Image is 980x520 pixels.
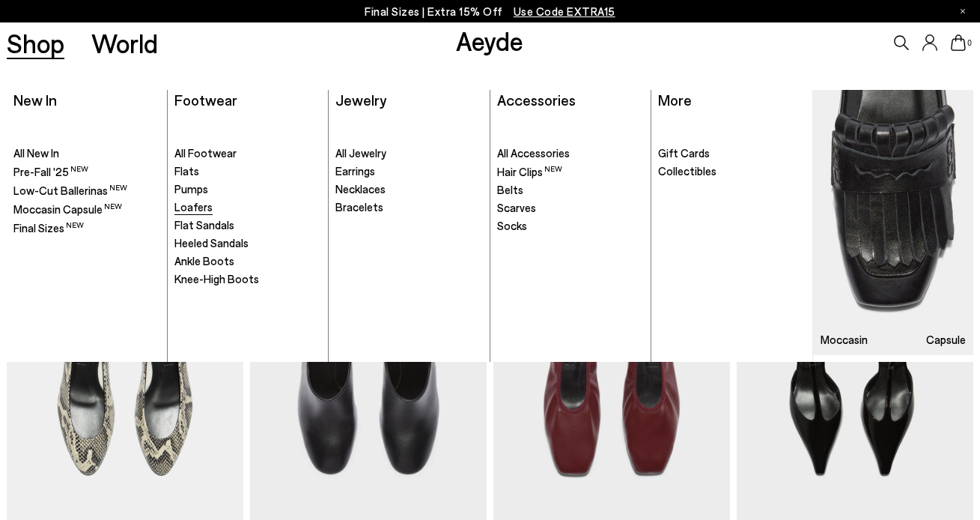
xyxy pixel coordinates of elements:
a: Loafers [174,200,321,215]
a: 0 [951,34,966,51]
span: Flats [174,164,199,178]
span: All Footwear [174,146,237,160]
span: Knee-High Boots [174,272,259,285]
span: Pre-Fall '25 [13,165,88,178]
a: Final Sizes [13,220,160,236]
span: All New In [13,146,59,160]
a: World [91,30,158,56]
a: Pre-Fall '25 [13,164,160,180]
a: Earrings [335,164,482,179]
a: Knee-High Boots [174,272,321,287]
span: Bracelets [335,200,383,214]
span: Necklaces [335,182,386,196]
a: New In [13,91,57,109]
a: Scarves [497,201,644,216]
span: Pumps [174,182,208,196]
span: Flat Sandals [174,218,234,232]
a: Pumps [174,182,321,197]
span: Ankle Boots [174,254,234,267]
span: Gift Cards [658,146,710,160]
a: All New In [13,146,160,161]
span: Hair Clips [497,165,562,178]
a: Belts [497,183,644,198]
a: Necklaces [335,182,482,197]
a: Aeyde [456,25,523,56]
span: Heeled Sandals [174,236,249,250]
span: Scarves [497,201,536,214]
a: Shop [7,30,64,56]
a: All Accessories [497,146,644,161]
span: Final Sizes [13,221,84,235]
a: Moccasin Capsule [813,90,973,354]
a: Moccasin Capsule [13,202,160,217]
span: Loafers [174,200,213,214]
a: Collectibles [658,164,806,179]
a: Flat Sandals [174,218,321,233]
h3: Moccasin [821,334,868,345]
a: Heeled Sandals [174,236,321,251]
span: Navigate to /collections/ss25-final-sizes [514,4,615,18]
span: Moccasin Capsule [13,202,122,216]
span: 0 [966,39,973,47]
img: Mobile_e6eede4d-78b8-4bd1-ae2a-4197e375e133_900x.jpg [813,90,973,354]
a: Bracelets [335,200,482,215]
a: Ankle Boots [174,254,321,269]
span: Earrings [335,164,375,178]
span: All Jewelry [335,146,386,160]
a: All Footwear [174,146,321,161]
a: Hair Clips [497,164,644,180]
a: Accessories [497,91,576,109]
a: Footwear [174,91,237,109]
span: Collectibles [658,164,716,178]
span: All Accessories [497,146,570,160]
a: More [658,91,692,109]
a: Socks [497,219,644,234]
a: Gift Cards [658,146,806,161]
h3: Capsule [926,334,966,345]
span: Belts [497,183,523,196]
span: Socks [497,219,527,232]
a: Low-Cut Ballerinas [13,183,160,199]
a: All Jewelry [335,146,482,161]
span: Low-Cut Ballerinas [13,184,127,197]
a: Jewelry [335,91,386,109]
a: Flats [174,164,321,179]
p: Final Sizes | Extra 15% Off [365,2,615,21]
